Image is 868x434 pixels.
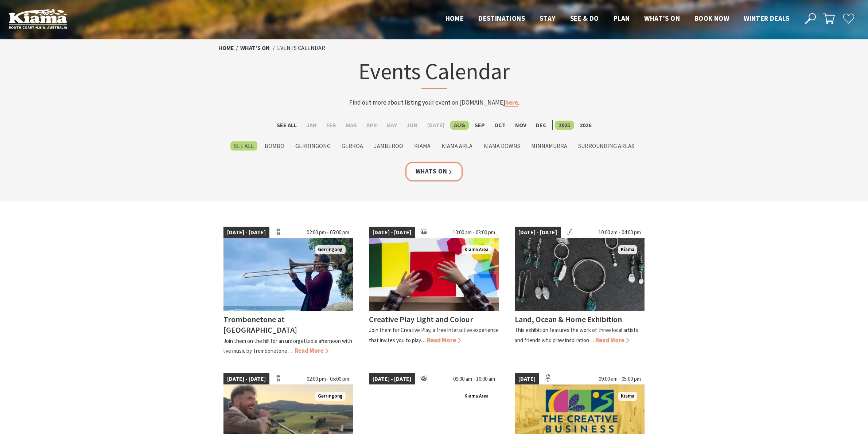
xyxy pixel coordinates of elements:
span: Kiama [618,392,637,401]
h4: Trombonetone at [GEOGRAPHIC_DATA] [223,314,297,335]
label: Kiama Area [438,141,476,150]
a: What’s On [240,44,270,52]
label: Sep [471,121,489,130]
h4: Land, Ocean & Home Exhibition [515,314,622,324]
span: [DATE] - [DATE] [223,227,269,238]
label: [DATE] [424,121,448,130]
span: [DATE] - [DATE] [515,227,561,238]
span: 09:00 am - 05:00 pm [595,373,645,385]
span: 10:00 am - 03:00 pm [449,227,499,238]
div: Unlock exclusive winter offers [746,325,826,392]
span: Gerringong [315,245,346,254]
span: 10:00 am - 04:00 pm [595,227,645,238]
span: Kiama Area [462,392,491,401]
label: See All [273,121,300,130]
span: 09:00 am - 10:00 am [449,373,499,385]
span: Kiama Area [462,245,491,254]
span: Read More [295,347,328,355]
label: Dec [532,121,550,130]
label: Minnamurra [528,141,571,150]
span: Read More [427,336,461,344]
span: See & Do [570,14,599,23]
label: See All [230,141,257,150]
span: Plan [614,14,630,23]
span: Home [445,14,464,23]
p: Join them for Creative Play, a free interactive experience that invites you to play… [369,327,499,343]
img: Trombonetone [223,238,353,311]
img: Jewellery [515,238,645,311]
div: EXPLORE WINTER DEALS [759,406,838,420]
span: 02:00 pm - 05:00 pm [303,227,353,238]
h4: Creative Play Light and Colour [369,314,473,324]
span: [DATE] - [DATE] [369,373,415,385]
label: Kiama Downs [480,141,524,150]
label: Jamberoo [370,141,407,150]
label: Gerringong [292,141,334,150]
span: Winter Deals [744,14,789,23]
p: Join them on the hill for an unforgettable afternoon with live music by Trombonetone…. [223,337,352,354]
span: [DATE] - [DATE] [223,373,269,385]
label: 2025 [555,121,574,130]
h1: Events Calendar [291,56,577,89]
a: [DATE] - [DATE] 10:00 am - 04:00 pm Jewellery Kiama Land, Ocean & Home Exhibition This exhibition... [515,227,645,356]
span: Destinations [478,14,525,23]
img: Kiama Logo [9,9,67,29]
a: EXPLORE WINTER DEALS [742,406,856,420]
label: Nov [511,121,530,130]
span: [DATE] [515,373,539,385]
span: Stay [540,14,556,23]
label: Jan [303,121,320,130]
a: Whats On [405,162,463,181]
img: Aerial view of a child playing with multi colour shape cut outs as part of Creative Play [369,238,499,311]
p: Find out more about listing your event on [DOMAIN_NAME] . [291,98,577,107]
span: What’s On [644,14,680,23]
label: May [383,121,401,130]
a: [DATE] - [DATE] 10:00 am - 03:00 pm Aerial view of a child playing with multi colour shape cut ou... [369,227,499,356]
p: This exhibition features the work of three local artists and friends who draw inspiration… [515,327,638,343]
label: Bombo [261,141,288,150]
span: 02:00 pm - 05:00 pm [303,373,353,385]
a: here [505,98,518,107]
nav: Main Menu [438,13,797,25]
a: Home [218,44,234,52]
span: Gerringong [315,392,346,401]
label: 2026 [576,121,595,130]
label: Gerroa [338,141,367,150]
label: Oct [491,121,509,130]
label: Aug [450,121,469,130]
span: Read More [595,336,629,344]
label: Kiama [410,141,434,150]
label: Jun [403,121,421,130]
span: [DATE] - [DATE] [369,227,415,238]
label: Mar [342,121,361,130]
span: Book now [694,14,729,23]
a: [DATE] - [DATE] 02:00 pm - 05:00 pm Trombonetone Gerringong Trombonetone at [GEOGRAPHIC_DATA] Joi... [223,227,353,356]
span: Kiama [618,245,637,254]
label: Apr [363,121,381,130]
li: Events Calendar [277,43,325,53]
label: Feb [323,121,340,130]
label: Surrounding Areas [575,141,638,150]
